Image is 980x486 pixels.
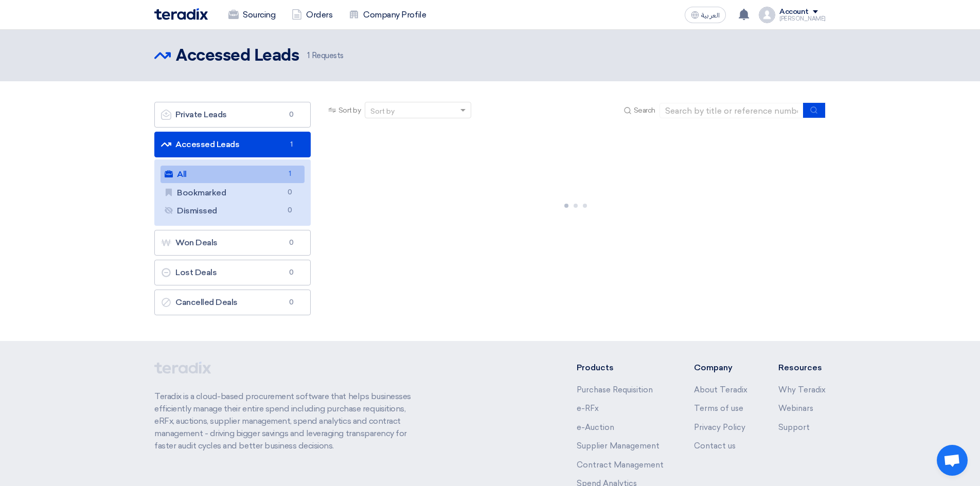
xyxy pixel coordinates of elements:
[370,106,395,117] div: Sort by
[694,385,747,394] a: About Teradix
[161,166,305,183] a: All
[286,139,298,150] span: 1
[577,441,660,451] a: Supplier Management
[154,8,208,20] img: Teradix logo
[154,290,311,315] a: Cancelled Deals0
[286,110,298,120] span: 0
[779,8,809,16] div: Account
[660,103,804,118] input: Search by title or reference number
[685,7,726,23] button: العربية
[286,297,298,308] span: 0
[286,238,298,248] span: 0
[577,423,614,432] a: e-Auction
[694,362,747,374] li: Company
[283,4,341,26] a: Orders
[161,184,305,202] a: Bookmarked
[154,260,311,285] a: Lost Deals0
[779,16,826,22] div: [PERSON_NAME]
[694,404,743,413] a: Terms of use
[759,7,775,23] img: profile_test.png
[577,460,664,470] a: Contract Management
[154,102,311,128] a: Private Leads0
[284,169,296,179] span: 1
[154,390,423,452] p: Teradix is a cloud-based procurement software that helps businesses efficiently manage their enti...
[284,205,296,216] span: 0
[338,105,361,116] span: Sort by
[284,187,296,198] span: 0
[778,385,826,394] a: Why Teradix
[577,404,599,413] a: e-RFx
[634,105,655,116] span: Search
[154,230,311,256] a: Won Deals0
[577,362,664,374] li: Products
[778,362,826,374] li: Resources
[694,423,745,432] a: Privacy Policy
[694,441,736,451] a: Contact us
[286,267,298,278] span: 0
[307,50,344,62] span: Requests
[176,46,299,66] h2: Accessed Leads
[701,12,720,19] span: العربية
[778,404,813,413] a: Webinars
[154,132,311,157] a: Accessed Leads1
[161,202,305,220] a: Dismissed
[937,445,968,476] div: Open chat
[577,385,653,394] a: Purchase Requisition
[778,423,810,432] a: Support
[307,51,310,60] span: 1
[341,4,434,26] a: Company Profile
[220,4,283,26] a: Sourcing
